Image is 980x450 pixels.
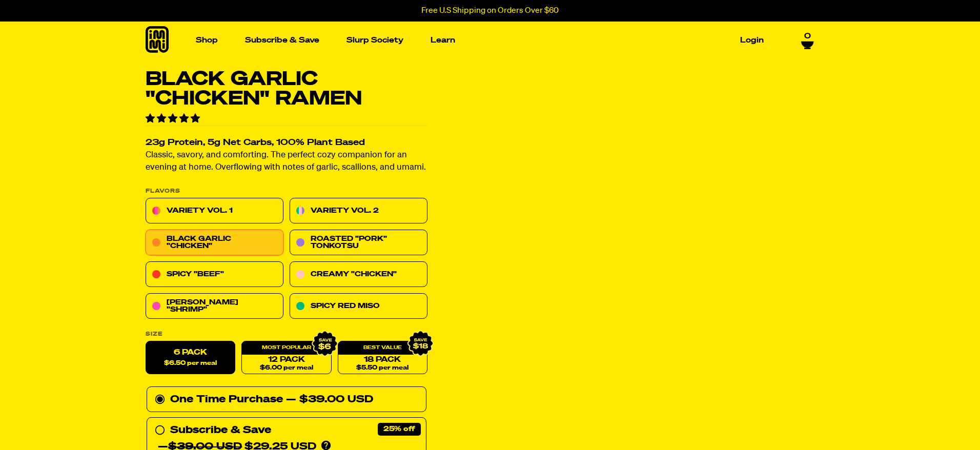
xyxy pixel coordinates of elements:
[290,294,427,319] a: Spicy Red Miso
[146,262,283,288] a: Spicy "Beef"
[338,341,427,375] a: 18 Pack$5.50 per meal
[290,262,427,288] a: Creamy "Chicken"
[801,32,814,49] a: 0
[164,360,217,367] span: $6.50 per meal
[804,32,811,41] span: 0
[146,294,283,319] a: [PERSON_NAME] "Shrimp"
[192,32,222,48] a: Shop
[170,422,271,439] div: Subscribe & Save
[356,365,409,372] span: $5.50 per meal
[146,189,427,194] p: Flavors
[146,230,283,256] a: Black Garlic "Chicken"
[426,32,459,48] a: Learn
[146,341,235,375] label: 6 Pack
[155,392,418,408] div: One Time Purchase
[241,32,323,48] a: Subscribe & Save
[286,392,373,408] div: — $39.00 USD
[192,22,768,59] nav: Main navigation
[342,32,407,48] a: Slurp Society
[736,32,768,48] a: Login
[146,150,427,174] p: Classic, savory, and comforting. The perfect cozy companion for an evening at home. Overflowing w...
[241,341,331,375] a: 12 Pack$6.00 per meal
[260,365,313,372] span: $6.00 per meal
[290,230,427,256] a: Roasted "Pork" Tonkotsu
[146,139,427,148] h2: 23g Protein, 5g Net Carbs, 100% Plant Based
[146,114,202,124] span: 4.76 stars
[146,198,283,224] a: Variety Vol. 1
[290,198,427,224] a: Variety Vol. 2
[421,6,559,15] p: Free U.S Shipping on Orders Over $60
[146,70,427,109] h1: Black Garlic "Chicken" Ramen
[146,332,427,337] label: Size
